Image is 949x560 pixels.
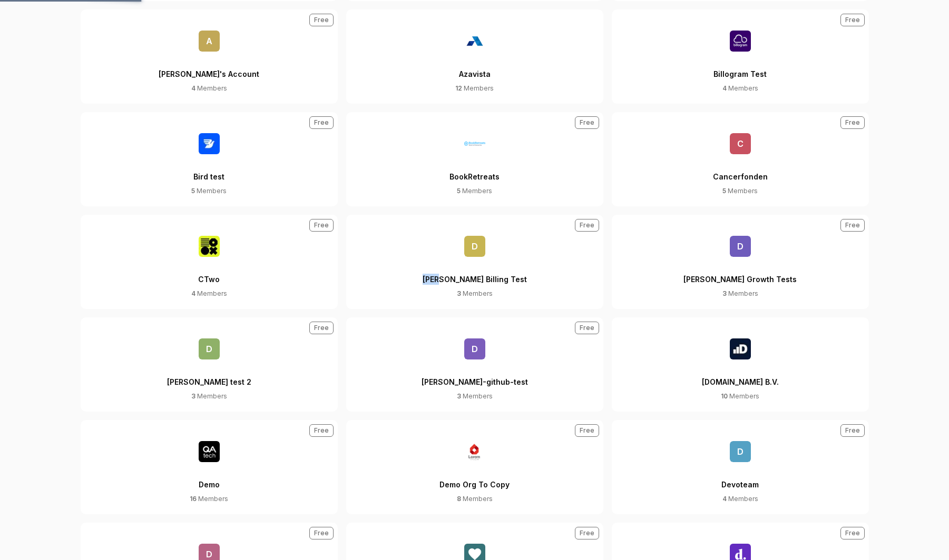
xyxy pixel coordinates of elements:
div: Members [190,494,228,504]
div: [DOMAIN_NAME] B.V. [702,359,779,392]
div: [PERSON_NAME]'s Account [159,52,259,84]
div: Members [722,84,758,93]
div: Members [191,289,227,298]
div: Free [575,527,599,539]
div: Members [457,494,493,504]
div: Devoteam [721,462,759,494]
div: Members [457,392,493,401]
div: Free [575,424,599,437]
a: Demo LogoDemo16 MembersFree [81,420,338,514]
a: Demo Org To Copy LogoDemo Org To Copy8 MembersFree [346,420,603,514]
div: Members [722,186,758,196]
div: Cancerfonden [713,154,768,186]
div: CTwo [198,257,220,289]
button: [DOMAIN_NAME] B.V.10 Members [612,317,869,412]
button: d[PERSON_NAME]-github-test3 MembersFree [346,317,603,412]
button: Billogram Test4 MembersFree [612,9,869,104]
img: Demo Org To Copy Logo [464,441,485,462]
button: d[PERSON_NAME] test 23 MembersFree [81,317,338,412]
span: 3 [457,289,461,297]
span: d [199,338,220,359]
img: CTwo Logo [199,236,220,257]
span: 5 [722,187,726,195]
div: [PERSON_NAME] Growth Tests [683,257,797,289]
img: Demo Logo [199,441,220,462]
button: A[PERSON_NAME]'s Account4 MembersFree [81,9,338,104]
div: Members [457,186,492,196]
button: BookRetreats5 MembersFree [346,112,603,206]
div: Free [840,424,865,437]
img: Dealroom.co B.V. Logo [730,338,751,359]
span: 8 [457,495,461,503]
div: Free [840,116,865,129]
a: Billogram Test LogoBillogram Test4 MembersFree [612,9,869,104]
span: 3 [722,289,727,297]
button: Demo Org To Copy8 MembersFree [346,420,603,514]
div: Free [840,527,865,539]
div: Free [840,14,865,26]
div: Demo Org To Copy [439,462,510,494]
div: Free [575,219,599,232]
span: D [730,236,751,257]
span: D [464,236,485,257]
button: Bird test5 MembersFree [81,112,338,206]
div: Free [309,14,334,26]
div: Azavista [459,52,491,84]
a: Bird test LogoBird test5 MembersFree [81,112,338,206]
button: D[PERSON_NAME] Growth Tests3 MembersFree [612,215,869,309]
div: Free [309,219,334,232]
div: Free [309,424,334,437]
span: 3 [457,392,461,400]
img: Bird test Logo [199,133,220,154]
div: Members [722,289,758,298]
div: Members [457,289,493,298]
div: Free [309,322,334,334]
button: CTwo4 MembersFree [81,215,338,309]
div: Members [191,392,227,401]
span: 12 [455,84,462,92]
div: [PERSON_NAME]-github-test [422,359,528,392]
span: 5 [191,187,195,195]
div: BookRetreats [449,154,500,186]
a: Azavista LogoAzavista12 Members [346,9,603,104]
span: 4 [722,84,727,92]
a: CTwo LogoCTwo4 MembersFree [81,215,338,309]
img: Azavista Logo [464,31,485,52]
div: Free [309,527,334,539]
span: 3 [191,392,195,400]
span: 16 [190,495,197,503]
div: Bird test [193,154,224,186]
div: Free [575,322,599,334]
a: Dealroom.co B.V. Logo[DOMAIN_NAME] B.V.10 Members [612,317,869,412]
img: BookRetreats Logo [464,133,485,154]
div: Members [721,392,759,401]
button: DDevoteam4 MembersFree [612,420,869,514]
span: D [730,441,751,462]
span: A [199,31,220,52]
button: Azavista12 Members [346,9,603,104]
div: Free [840,219,865,232]
span: 5 [457,187,461,195]
span: d [464,338,485,359]
div: Free [575,116,599,129]
a: BookRetreats LogoBookRetreats5 MembersFree [346,112,603,206]
button: Demo16 MembersFree [81,420,338,514]
div: Free [309,116,334,129]
div: Demo [199,462,220,494]
div: Members [455,84,494,93]
span: 4 [191,84,195,92]
div: Members [191,186,227,196]
img: Billogram Test Logo [730,31,751,52]
span: 10 [721,392,728,400]
button: CCancerfonden5 MembersFree [612,112,869,206]
div: [PERSON_NAME] test 2 [167,359,251,392]
span: 4 [722,495,727,503]
button: D[PERSON_NAME] Billing Test3 MembersFree [346,215,603,309]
